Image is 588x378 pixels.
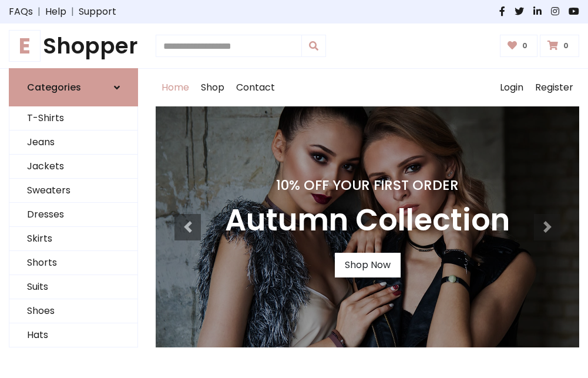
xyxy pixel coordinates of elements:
[9,33,138,59] h1: Shopper
[500,35,538,57] a: 0
[9,299,137,323] a: Shoes
[27,82,81,93] h6: Categories
[560,41,572,51] span: 0
[9,30,41,62] span: E
[9,323,137,347] a: Hats
[225,203,510,239] h3: Autumn Collection
[9,5,33,19] a: FAQs
[9,227,137,251] a: Skirts
[529,69,579,106] a: Register
[33,5,45,19] span: |
[9,131,137,155] a: Jeans
[156,69,195,106] a: Home
[9,33,138,59] a: EShopper
[66,5,79,19] span: |
[9,275,137,299] a: Suits
[225,177,510,193] h4: 10% Off Your First Order
[519,41,530,51] span: 0
[79,5,116,19] a: Support
[9,155,137,179] a: Jackets
[9,251,137,275] a: Shorts
[9,179,137,203] a: Sweaters
[9,106,137,131] a: T-Shirts
[9,68,138,106] a: Categories
[195,69,230,106] a: Shop
[9,203,137,227] a: Dresses
[335,253,401,277] a: Shop Now
[540,35,579,57] a: 0
[494,69,529,106] a: Login
[230,69,281,106] a: Contact
[45,5,66,19] a: Help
